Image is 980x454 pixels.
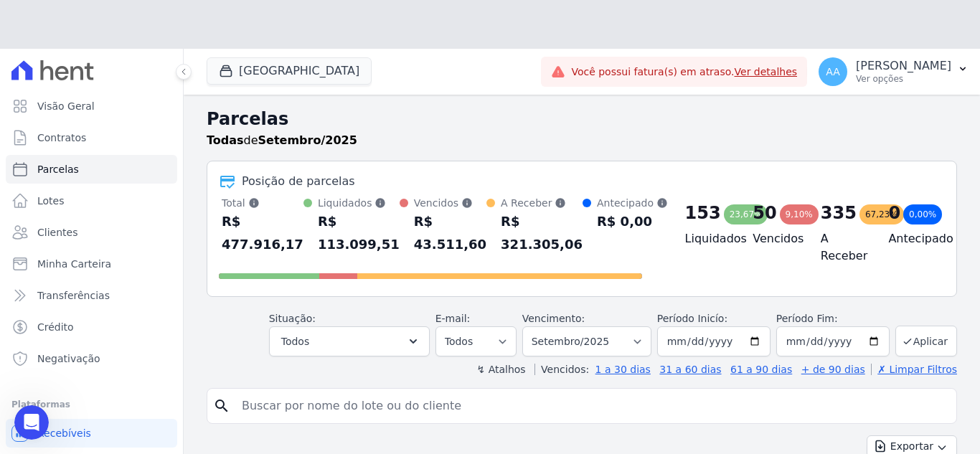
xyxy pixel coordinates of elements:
[414,210,486,256] div: R$ 43.511,60
[597,210,668,233] div: R$ 0,00
[281,333,309,350] span: Todos
[435,313,471,324] label: E-mail:
[895,326,957,356] button: Aplicar
[801,364,865,375] a: + de 90 dias
[657,313,727,324] label: Período Inicío:
[685,202,721,224] div: 153
[37,131,86,145] span: Contratos
[6,344,177,373] a: Negativação
[318,196,400,210] div: Liquidados
[207,106,957,132] h2: Parcelas
[659,364,721,375] a: 31 a 60 dias
[856,73,951,85] p: Ver opções
[501,210,583,256] div: R$ 321.305,06
[534,364,589,375] label: Vencidos:
[522,313,585,324] label: Vencimento:
[207,133,244,147] strong: Todas
[37,162,79,176] span: Parcelas
[859,204,904,224] div: 67,23%
[37,320,74,334] span: Crédito
[753,202,776,224] div: 50
[269,326,430,356] button: Todos
[826,67,840,77] span: AA
[776,311,890,326] label: Período Fim:
[318,210,400,256] div: R$ 113.099,51
[597,196,668,210] div: Antecipado
[6,419,177,448] a: Recebíveis
[37,99,95,113] span: Visão Geral
[207,57,372,85] button: [GEOGRAPHIC_DATA]
[888,230,933,247] h4: Antecipado
[37,351,100,366] span: Negativação
[6,281,177,310] a: Transferências
[14,405,49,440] iframe: Intercom live chat
[501,196,583,210] div: A Receber
[735,66,798,77] a: Ver detalhes
[414,196,486,210] div: Vencidos
[888,202,900,224] div: 0
[242,173,355,190] div: Posição de parcelas
[6,218,177,247] a: Clientes
[258,133,357,147] strong: Setembro/2025
[595,364,651,375] a: 1 a 30 dias
[571,65,797,80] span: Você possui fatura(s) em atraso.
[11,396,171,413] div: Plataformas
[6,313,177,341] a: Crédito
[6,92,177,120] a: Visão Geral
[222,210,303,256] div: R$ 477.916,17
[37,426,91,440] span: Recebíveis
[780,204,819,224] div: 9,10%
[207,132,357,149] p: de
[37,225,77,240] span: Clientes
[753,230,798,247] h4: Vencidos
[903,204,942,224] div: 0,00%
[821,230,866,265] h4: A Receber
[6,155,177,184] a: Parcelas
[807,52,980,92] button: AA [PERSON_NAME] Ver opções
[730,364,792,375] a: 61 a 90 dias
[269,313,316,324] label: Situação:
[233,392,951,420] input: Buscar por nome do lote ou do cliente
[6,123,177,152] a: Contratos
[821,202,857,224] div: 335
[37,288,110,303] span: Transferências
[6,250,177,278] a: Minha Carteira
[856,59,951,73] p: [PERSON_NAME]
[6,186,177,215] a: Lotes
[871,364,957,375] a: ✗ Limpar Filtros
[37,257,111,271] span: Minha Carteira
[213,397,230,415] i: search
[37,194,65,208] span: Lotes
[724,204,768,224] div: 23,67%
[222,196,303,210] div: Total
[685,230,730,247] h4: Liquidados
[476,364,525,375] label: ↯ Atalhos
